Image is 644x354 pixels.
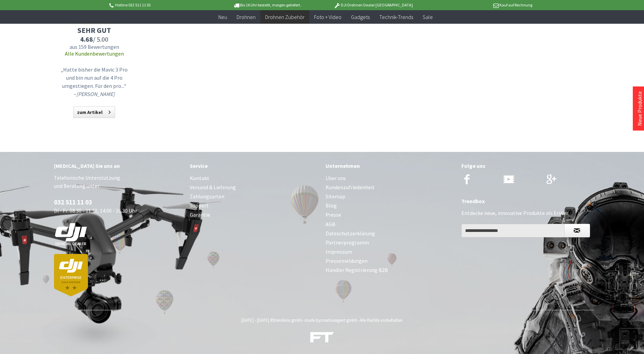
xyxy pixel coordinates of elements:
[60,65,128,98] p: „Hatte bisher die Mavic 3 Pro und bin nun auf die 4 Pro umgestiegen. Für den pro...“ –
[76,91,115,97] em: [PERSON_NAME]
[54,254,88,296] img: dji-partner-enterprise_goldLoJgYOWPUIEBO.png
[265,14,305,20] span: Drohnen Zubehör
[73,106,115,118] a: zum Artikel
[54,161,183,170] div: [MEDICAL_DATA] Sie uns an
[190,210,319,219] a: Garantie
[309,10,346,24] a: Foto + Video
[54,174,183,296] p: Telefonische Unterstützung und Beratung unter: Di - Fr: 08:30 - 11.30, 14.00 - 16.30 Uhr
[636,91,643,126] a: Neue Produkte
[326,210,455,219] a: Presse
[260,10,309,24] a: Drohnen Zubehör
[326,174,455,183] a: Über uns
[59,35,130,43] span: / 5.00
[461,224,565,237] input: Ihre E-Mail Adresse
[214,1,320,9] p: Bis 16 Uhr bestellt, morgen geliefert.
[326,229,455,238] a: Dateschutzerklärung
[274,317,302,323] a: trenderia gmbh
[564,224,590,237] button: Newsletter abonnieren
[326,183,455,192] a: Kundenzufriedenheit
[320,1,426,9] p: DJI Drohnen Dealer [GEOGRAPHIC_DATA]
[310,332,334,342] img: ft-white-trans-footer.png
[80,35,93,43] span: 4.68
[314,14,342,20] span: Foto + Video
[310,333,334,345] a: DJI Drohnen, Trends & Gadgets Shop
[218,14,227,20] span: Neu
[54,223,88,246] img: white-dji-schweiz-logo-official_140x140.png
[237,14,256,20] span: Drohnen
[374,10,418,24] a: Technik-Trends
[54,198,92,206] a: 032 511 11 03
[65,50,124,57] a: Alle Kundenbewertungen
[418,10,438,24] a: Sale
[461,161,590,170] div: Folge uns
[461,209,590,217] p: Entdecke neue, innovative Produkte als Erster.
[326,238,455,247] a: Partnerprogramm
[326,161,455,170] div: Unternehmen
[214,10,232,24] a: Neu
[190,183,319,192] a: Versand & Lieferung
[351,14,370,20] span: Gadgets
[232,10,260,24] a: Drohnen
[56,317,588,323] div: [DATE] - [DATE] © - made by - Alle Rechte vorbehalten
[190,161,319,170] div: Service
[59,25,130,35] span: SEHR GUT
[423,14,433,20] span: Sale
[320,317,357,323] a: creativeagent gmbh
[190,192,319,201] a: Zahlungsarten
[426,1,532,9] p: Kauf auf Rechnung
[346,10,374,24] a: Gadgets
[326,247,455,256] a: Impressum
[461,197,590,205] div: Trendbox
[379,14,413,20] span: Technik-Trends
[59,43,130,50] span: aus 159 Bewertungen
[326,220,455,229] a: AGB
[326,265,455,275] a: Händler Registrierung B2B
[326,192,455,201] a: Sitemap
[190,201,319,210] a: Support
[190,174,319,183] a: Kontakt
[108,1,214,9] p: Hotline 032 511 11 03
[326,256,455,265] a: Pressemeldungen
[326,201,455,210] a: Blog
